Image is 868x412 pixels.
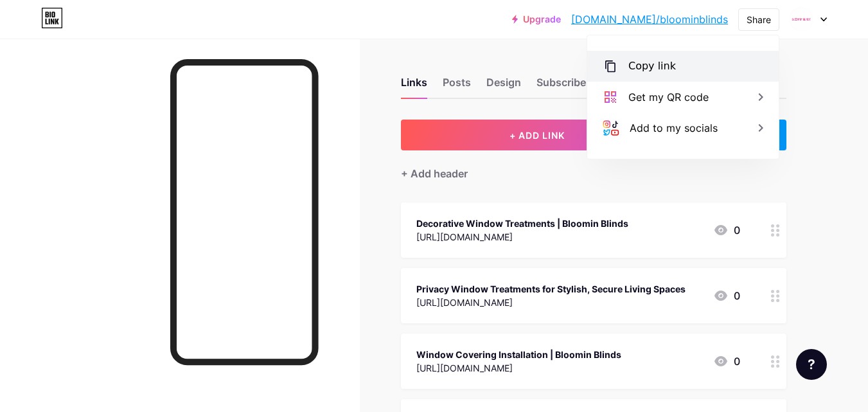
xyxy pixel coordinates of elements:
div: Get my QR code [628,89,709,105]
div: Add to my socials [630,120,718,136]
div: Posts [443,75,471,98]
div: Subscribers [536,75,614,98]
div: 0 [713,354,740,369]
div: 0 [713,288,740,303]
div: Design [486,75,521,98]
div: 0 [713,222,740,238]
div: Decorative Window Treatments | Bloomin Blinds [416,217,628,230]
div: + Add header [401,166,468,181]
div: Copy link [628,58,676,74]
img: bloominblinds [789,7,813,31]
a: [DOMAIN_NAME]/bloominblinds [571,12,728,27]
div: Links [401,75,427,98]
div: Window Covering Installation | Bloomin Blinds [416,348,621,361]
div: [URL][DOMAIN_NAME] [416,230,628,244]
span: + ADD LINK [509,130,565,141]
div: Privacy Window Treatments for Stylish, Secure Living Spaces [416,282,686,296]
div: [URL][DOMAIN_NAME] [416,361,621,375]
button: + ADD LINK [401,120,674,150]
div: Share [747,13,771,26]
a: Upgrade [512,14,561,24]
div: [URL][DOMAIN_NAME] [416,296,686,309]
